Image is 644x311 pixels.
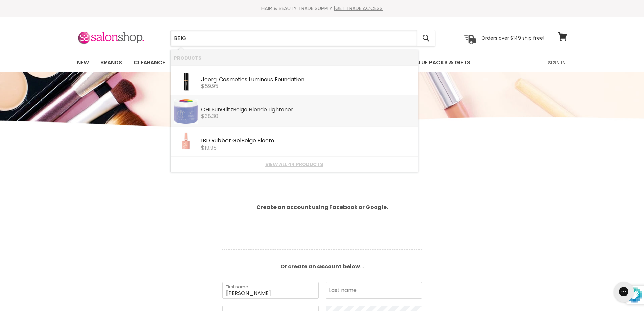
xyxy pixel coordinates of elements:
[69,53,576,72] nav: Main
[222,220,422,239] iframe: Social Login Buttons
[406,55,475,70] a: Value Packs & Gifts
[77,155,567,167] h1: Join SalonShop and save!
[201,107,414,114] div: CHI SunGlitz e Blonde Lightener
[241,137,253,145] b: Beig
[201,138,414,145] div: IBD Rubber Gel e Bloom
[72,53,510,72] ul: Main menu
[201,82,218,90] span: $59.95
[170,30,435,46] form: Product
[171,157,418,172] li: View All
[171,127,418,157] li: Products: IBD Rubber Gel Beige Bloom
[174,99,198,124] img: chi-sunglitz-power-lightener-340-g-beige-blonde_200x.jpg
[280,263,364,270] b: Or create an account below...
[95,55,127,70] a: Brands
[201,112,218,120] span: $38.30
[171,95,418,127] li: Products: CHI SunGlitz Beige Blonde Lightener
[256,203,388,211] b: Create an account using Facebook or Google.
[72,55,94,70] a: New
[171,65,418,95] li: Products: Jeorg. Cosmetics Luminous Foundation
[201,76,414,84] div: Jeorg. Cosmetics Luminous Foundation
[481,35,544,41] p: Orders over $149 ship free!
[201,144,217,152] span: $19.95
[174,162,414,167] a: View all 44 products
[174,130,198,154] img: IBD_37710_Rubber_Gel_Beige_Bloom_Angle.webp
[128,55,170,70] a: Clearance
[335,5,383,12] a: GET TRADE ACCESS
[544,55,570,70] a: Sign In
[417,30,435,46] button: Search
[171,50,418,65] li: Products
[69,5,576,12] div: HAIR & BEAUTY TRADE SUPPLY |
[171,30,417,46] input: Search
[174,69,198,92] img: Jeorg-2024-LUM-FND_200x.jpg
[610,279,637,304] iframe: Gorgias live chat messenger
[233,106,244,113] b: Beig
